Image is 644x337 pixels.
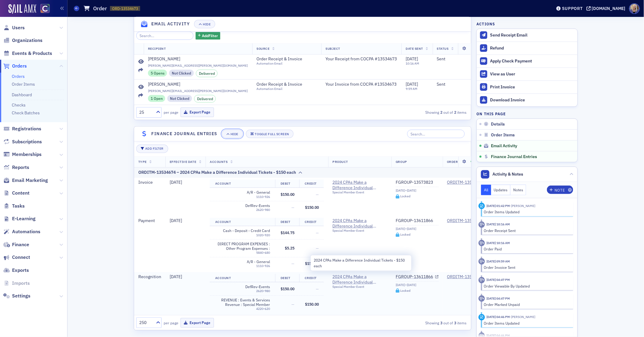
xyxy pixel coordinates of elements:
[169,70,194,76] div: Not Clicked
[479,240,485,246] div: Activity
[491,154,537,160] span: Finance Journal Entries
[148,56,248,62] a: [PERSON_NAME]
[401,195,411,198] div: Locked
[3,164,29,171] a: Reports
[490,72,574,77] div: View as User
[479,221,485,228] div: Activity
[476,21,495,27] h4: Actions
[562,6,583,11] div: Support
[487,222,510,226] time: 11/6/2024 10:16 AM
[401,289,411,292] div: Locked
[256,56,317,66] a: Order Receipt & InvoiceAutomation Email
[148,89,248,93] span: [PERSON_NAME][EMAIL_ADDRESS][PERSON_NAME][DOMAIN_NAME]
[305,261,319,266] span: $150.00
[477,29,577,42] button: Send Receipt Email
[148,56,180,62] div: [PERSON_NAME]
[332,180,387,190] a: 2024 CPAs Make a Difference Individual Tickets - $150 each
[196,70,218,77] div: Delivered
[281,230,294,235] span: $144.75
[490,97,574,103] div: Download Invoice
[401,233,411,236] div: Locked
[396,180,438,185] a: FGROUP-13573823
[299,180,324,188] th: Credit
[281,192,294,197] span: $150.00
[479,295,485,302] div: Activity
[437,46,449,51] span: Status
[325,82,397,87] span: Your Invoice from COCPA #13534673
[256,62,311,65] div: Automation Email
[396,189,438,192] div: [DATE]–[DATE]
[164,110,178,115] label: per page
[203,23,211,26] div: Hide
[493,171,523,177] span: Activity & Notes
[310,255,412,271] div: 2024 CPAs Make a Difference Individual Tickets - $150 each
[484,283,569,289] div: Order Viewable By Updated
[3,203,25,209] a: Tasks
[12,241,29,248] span: Finance
[487,241,510,245] time: 11/6/2024 10:16 AM
[3,190,30,196] a: Content
[215,251,270,255] div: 5840-680
[215,190,270,195] span: A/R - General
[246,130,294,138] button: Toggle Full Screen
[93,5,107,12] h1: Order
[439,110,444,115] strong: 2
[12,102,26,108] a: Checks
[3,50,52,57] a: Events & Products
[12,81,35,87] a: Order Items
[36,4,50,14] a: View Homepage
[437,82,467,87] div: Sent
[196,32,220,40] button: AddFilter
[396,218,438,224] a: FGROUP-13611866
[396,283,438,287] div: [DATE]–[DATE]
[481,185,491,195] button: All
[491,122,505,127] span: Details
[484,209,569,215] div: Order Items Updated
[484,265,569,270] div: Order Invoice Sent
[453,320,457,326] strong: 3
[12,138,42,145] span: Subscriptions
[215,228,270,233] span: Cash - Deposit - Credit Card
[12,203,25,209] span: Tasks
[3,267,29,274] a: Exports
[305,302,319,307] span: $150.00
[3,177,48,184] a: Email Marketing
[138,169,296,176] div: ORDITM-13534674 – 2024 CPAs Make a Difference Individual Tickets - $150 each
[332,285,387,289] div: Special Member Event
[479,203,485,209] div: Activity
[12,151,42,158] span: Memberships
[148,82,248,87] a: [PERSON_NAME]
[487,278,510,282] time: 11/1/2024 04:47 PM
[152,131,218,137] h4: Finance Journal Entries
[148,82,180,87] div: [PERSON_NAME]
[477,94,577,107] a: Download Invoice
[477,42,577,55] button: Refund
[215,289,270,293] div: 2620-980
[170,160,196,164] span: Effective Date
[477,81,577,94] a: Print Invoice
[447,218,484,224] a: ORDITM-13534674
[3,293,30,299] a: Settings
[332,229,387,233] div: Special Member Event
[305,205,319,210] span: $150.00
[8,4,36,14] img: SailAMX
[210,274,275,282] th: Account
[447,180,484,185] div: ORDITM-13534674
[3,215,36,222] a: E-Learning
[136,145,168,153] button: Add Filter
[332,218,387,229] a: 2024 CPAs Make a Difference Individual Tickets - $150 each
[361,110,467,115] div: Showing out of items
[487,204,510,208] time: 1/15/2025 01:42 PM
[215,259,270,264] span: A/R - General
[406,87,417,91] time: 9:59 AM
[138,218,155,223] span: Payment
[40,4,50,13] img: SailAMX
[256,56,311,62] span: Order Receipt & Invoice
[3,24,25,31] a: Users
[12,63,27,69] span: Orders
[510,185,526,195] button: Notes
[3,254,30,261] a: Connect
